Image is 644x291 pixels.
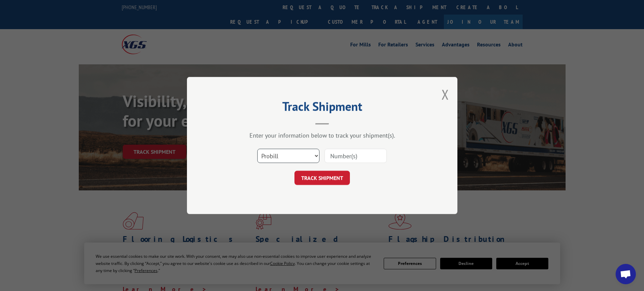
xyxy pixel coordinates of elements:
button: TRACK SHIPMENT [294,171,350,185]
h2: Track Shipment [221,102,424,115]
div: Enter your information below to track your shipment(s). [221,131,424,139]
button: Close modal [442,85,449,103]
div: Open chat [616,264,636,284]
input: Number(s) [325,149,387,163]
